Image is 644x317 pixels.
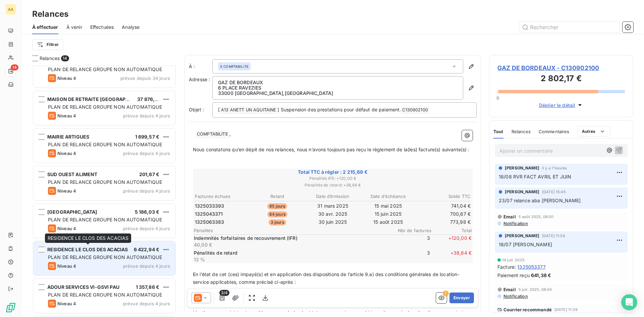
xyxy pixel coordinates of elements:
[194,250,388,256] p: Pénalités de retard
[505,233,539,239] span: [PERSON_NAME]
[250,193,305,200] th: Retard
[48,179,162,185] span: PLAN DE RELANCE GROUPE NON AUTOMATIQUE
[47,134,89,140] span: MAIRIE ARTIGUES
[57,113,76,118] span: Niveau 4
[269,219,286,225] span: 3 jours
[194,235,388,242] p: Indemnités forfaitaires de recouvrement (IFR)
[57,151,76,156] span: Niveau 4
[11,64,18,70] span: 14
[57,226,76,231] span: Niveau 4
[431,250,472,263] span: + 38,64 €
[47,96,150,102] span: MAISON DE RETRAITE [GEOGRAPHIC_DATA]
[305,218,360,226] td: 30 juin 2025
[542,166,567,170] span: il y a 7 heures
[502,258,525,262] span: 14 juil. 2025
[539,129,570,134] span: Commentaires
[505,165,539,171] span: [PERSON_NAME]
[542,234,565,238] span: [DATE] 11:56
[90,24,114,31] span: Effectuées
[305,202,360,210] td: 31 mars 2025
[189,63,212,70] label: À :
[32,8,68,20] h3: Relances
[542,190,566,194] span: [DATE] 15:45
[48,104,162,110] span: PLAN DE RELANCE GROUPE NON AUTOMATIQUE
[497,263,516,270] span: Facture :
[497,63,625,72] span: GAZ DE BORDEAUX - C130902100
[361,210,416,218] td: 15 juin 2025
[219,290,229,296] span: 3/4
[496,95,499,101] span: 0
[195,203,224,209] span: 1325033393
[503,294,528,299] span: Notification
[499,174,571,179] span: 18/08 RVR FACT AVRIL ET JUIN
[47,247,128,252] span: RESIDENCE LE CLOS DES ACACIAS
[519,287,552,292] span: 5 juil. 2025, 08:50
[61,55,69,61] span: 14
[32,24,58,31] span: À effectuer
[123,151,170,156] span: prévue depuis 4 jours
[531,272,551,279] span: 641,38 €
[194,182,472,188] span: Pénalités de retard : + 38,64 €
[220,106,277,114] span: A13 ANETT UN AQUITAINE
[136,284,160,290] span: 1 357,86 €
[305,210,360,218] td: 30 avr. 2025
[503,221,528,226] span: Notification
[32,39,63,50] button: Filtrer
[305,193,360,200] th: Date d’émission
[66,24,82,31] span: À venir
[390,250,430,263] span: 3
[195,193,249,200] th: Factures échues
[503,214,516,219] span: Email
[123,188,170,194] span: prévue depuis 4 jours
[194,256,388,263] p: 12 %
[195,211,223,217] span: 1325043371
[123,301,170,306] span: prévue depuis 4 jours
[47,284,119,290] span: ADOUR SERVICES VI-GSVI PAU
[361,193,416,200] th: Date d’échéance
[503,287,516,292] span: Email
[194,169,472,175] span: Total TTC à régler : 2 215,69 €
[5,302,16,313] img: Logo LeanPay
[195,219,224,225] span: 1325063383
[267,211,287,217] span: 64 jours
[5,66,16,76] a: 14
[193,271,459,285] span: En l’état de cet (ces) impayé(s) et en application des dispositions de l’article 9.a) des conditi...
[194,175,472,181] span: Pénalités IFR : + 120,00 €
[5,4,16,15] div: AA
[134,247,160,252] span: 6 422,94 €
[32,66,176,317] div: grid
[139,171,159,177] span: 201,67 €
[361,218,416,226] td: 15 août 2025
[416,210,471,218] td: 700,67 €
[135,134,160,140] span: 1 699,57 €
[47,171,98,177] span: SUD OUEST ALIMENT
[499,242,552,247] span: 18/07 [PERSON_NAME]
[48,254,162,260] span: PLAN DE RELANCE GROUPE NON AUTOMATIQUE
[277,107,401,112] span: ] Suspension des prestations pour défaut de paiement.
[48,217,162,222] span: PLAN DE RELANCE GROUPE NON AUTOMATIQUE
[120,75,170,81] span: prévue depuis 34 jours
[497,72,625,86] h3: 2 802,17 €
[519,22,620,33] input: Rechercher
[220,64,249,69] span: X COMPTABILITE
[47,209,97,215] span: [GEOGRAPHIC_DATA]
[449,293,474,303] button: Envoyer
[194,242,388,248] p: 40,00 €
[40,55,60,62] span: Relances
[497,272,530,279] span: Paiement reçu
[267,203,287,209] span: 95 jours
[196,130,229,138] span: COMPTABILITE
[416,218,471,226] td: 773,98 €
[193,147,470,152] span: Nous constatons qu’en dépit de nos relances, nous n’avons toujours pas reçu le règlement de la(le...
[537,101,586,109] button: Déplier le détail
[48,66,162,72] span: PLAN DE RELANCE GROUPE NON AUTOMATIQUE
[218,80,458,85] p: GAZ DE BORDEAUX
[48,235,128,241] span: RESIDENCE LE CLOS DES ACACIAS
[218,107,220,112] span: [
[416,193,471,200] th: Solde TTC
[578,126,610,137] button: Autres
[57,188,76,194] span: Niveau 4
[137,96,164,102] span: 37 876,14 €
[57,263,76,269] span: Niveau 4
[401,106,429,114] span: C130902100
